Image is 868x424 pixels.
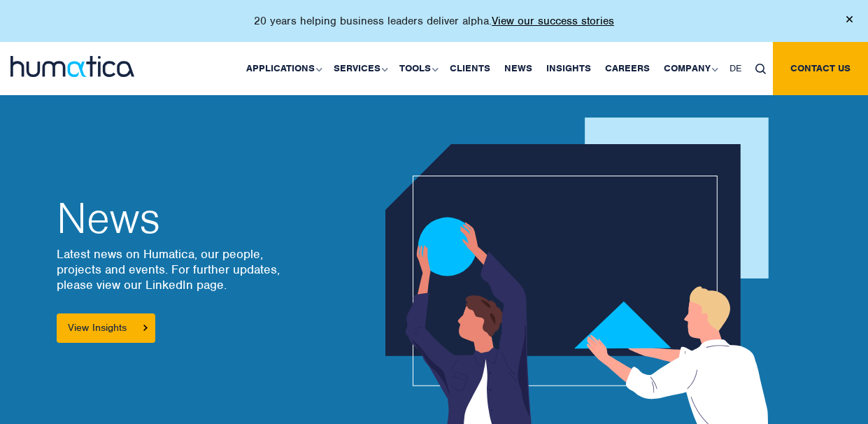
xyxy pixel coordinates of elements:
a: Tools [392,42,443,95]
a: DE [723,42,748,95]
a: Careers [598,42,657,95]
a: Company [657,42,723,95]
a: Services [327,42,392,95]
a: Applications [239,42,327,95]
span: DE [730,62,741,74]
a: Insights [539,42,598,95]
p: Latest news on Humatica, our people, projects and events. For further updates, please view our Li... [57,246,291,292]
a: View our success stories [492,14,614,28]
a: Clients [443,42,497,95]
img: logo [10,56,134,77]
a: News [497,42,539,95]
h2: News [57,197,291,239]
p: 20 years helping business leaders deliver alpha. [254,14,614,28]
a: Contact us [773,42,868,95]
img: search_icon [755,64,766,74]
img: arrowicon [143,325,148,331]
a: View Insights [57,313,155,343]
